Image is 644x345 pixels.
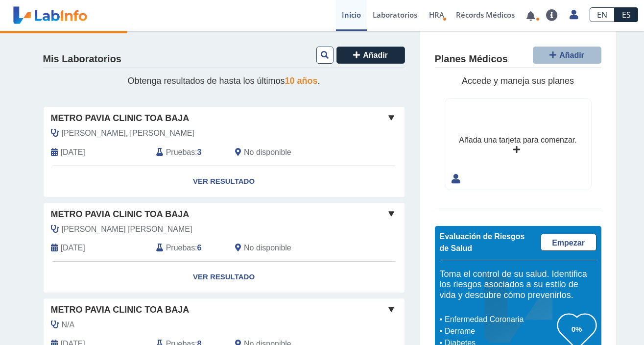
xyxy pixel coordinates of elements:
a: Ver Resultado [44,166,405,197]
span: Metro Pavia Clinic Toa Baja [51,303,190,317]
span: Mattei Louis, Jorge [62,127,194,139]
a: EN [590,7,615,22]
li: Derrame [442,325,557,337]
span: HRA [429,10,444,20]
span: Accede y maneja sus planes [462,76,574,86]
div: Añada una tarjeta para comenzar. [459,134,576,146]
span: Evaluación de Riesgos de Salud [440,232,525,252]
a: ES [615,7,638,22]
b: 3 [197,148,202,156]
button: Añadir [533,47,601,64]
span: No disponible [244,242,291,254]
iframe: Help widget launcher [557,307,633,334]
span: Empezar [552,239,585,247]
li: Enfermedad Coronaria [442,314,557,325]
a: Ver Resultado [44,262,405,293]
span: No disponible [244,147,291,158]
h4: Mis Laboratorios [43,53,121,65]
span: 10 años [285,76,318,86]
a: Empezar [541,234,596,251]
span: Metro Pavia Clinic Toa Baja [51,208,190,221]
span: Obtenga resultados de hasta los últimos . [127,76,320,86]
b: 6 [197,244,202,252]
h5: Toma el control de su salud. Identifica los riesgos asociados a su estilo de vida y descubre cómo... [440,269,596,301]
span: 2025-08-22 [61,147,85,158]
div: : [149,242,228,254]
span: Añadir [559,51,584,59]
div: : [149,147,228,158]
span: N/A [62,319,75,331]
span: 2025-03-26 [61,242,85,254]
span: Metro Pavia Clinic Toa Baja [51,112,190,125]
span: Pruebas [166,147,195,158]
span: Pruebas [166,242,195,254]
span: Laborde Sanfiorenzo, Janine [62,223,192,235]
span: Añadir [363,51,388,59]
h4: Planes Médicos [435,53,508,65]
button: Añadir [336,47,405,64]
